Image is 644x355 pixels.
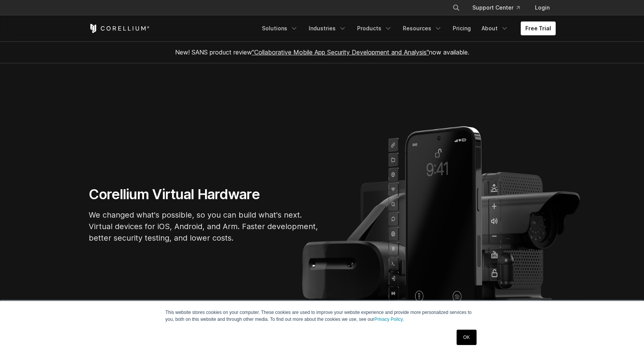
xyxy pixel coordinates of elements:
button: Search [449,1,463,15]
a: OK [457,330,476,345]
a: Industries [304,21,351,35]
a: Login [529,1,556,15]
div: Navigation Menu [257,21,556,35]
div: Navigation Menu [443,1,556,15]
a: "Collaborative Mobile App Security Development and Analysis" [252,48,429,56]
p: This website stores cookies on your computer. These cookies are used to improve your website expe... [166,309,479,323]
a: About [477,21,513,35]
a: Pricing [448,21,475,35]
a: Resources [398,21,447,35]
p: We changed what's possible, so you can build what's next. Virtual devices for iOS, Android, and A... [89,209,319,244]
a: Corellium Home [89,24,150,33]
a: Solutions [257,21,303,35]
a: Privacy Policy. [374,317,404,322]
a: Free Trial [521,21,556,35]
a: Support Center [466,1,526,15]
a: Products [353,21,397,35]
span: New! SANS product review now available. [175,48,469,56]
h1: Corellium Virtual Hardware [89,186,319,203]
